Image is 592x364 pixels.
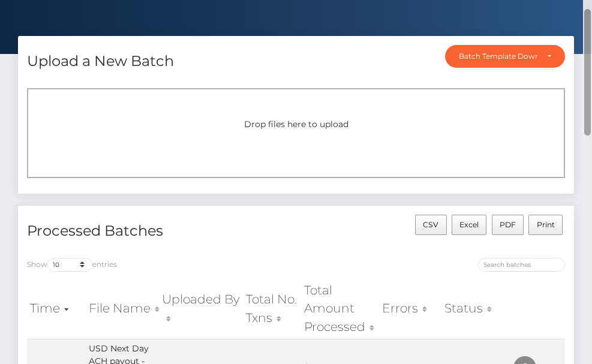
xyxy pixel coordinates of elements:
th: Total No. Txns: activate to sort column ascending [243,278,300,339]
span: Drop files here to upload [244,119,348,130]
label: Show entries [27,258,117,272]
th: Time: activate to sort column ascending [27,278,86,339]
th: Errors: activate to sort column ascending [379,278,441,339]
h4: Upload a New Batch [27,51,174,72]
span: Print [537,220,555,229]
span: CSV [423,220,438,229]
select: Showentries [47,258,92,272]
input: Search batches [478,258,565,272]
h4: Processed Batches [27,221,287,242]
span: PDF [500,220,516,229]
button: Batch Template Download [445,45,565,68]
th: Total Amount Processed: activate to sort column ascending [301,278,379,339]
th: Uploaded By: activate to sort column ascending [159,278,244,339]
button: PDF [492,215,524,235]
div: Batch Template Download [459,52,537,61]
span: Excel [459,220,479,229]
button: CSV [415,215,447,235]
button: Excel [452,215,487,235]
button: Print [528,215,563,235]
th: Status: activate to sort column ascending [441,278,510,339]
th: File Name: activate to sort column ascending [86,278,159,339]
